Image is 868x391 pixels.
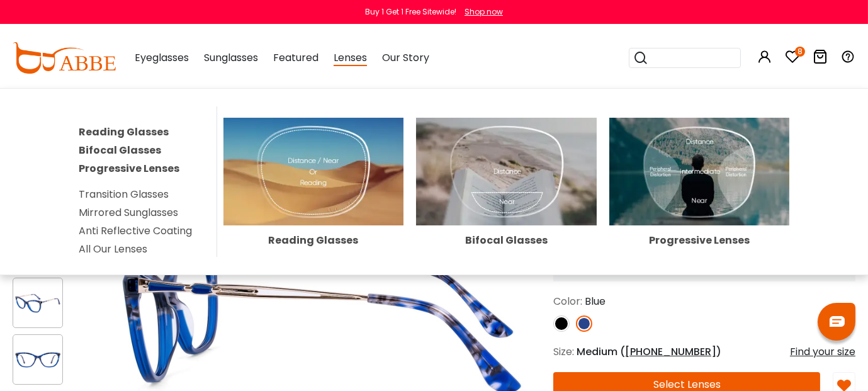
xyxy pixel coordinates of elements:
a: All Our Lenses [79,242,147,256]
div: Buy 1 Get 1 Free Sitewide! [365,6,456,18]
img: Bifocal Glasses [416,118,596,226]
a: Reading Glasses [223,164,403,246]
img: Regionent Blue Acetate , Metal Eyeglasses , SpringHinges , UniversalBridgeFit , clip-on Frames fr... [13,291,62,315]
span: Size: [553,344,574,359]
span: [PHONE_NUMBER] [625,344,716,359]
img: Regionent Blue Acetate , Metal Eyeglasses , SpringHinges , UniversalBridgeFit , clip-on Frames fr... [13,348,62,372]
a: Transition Glasses [79,187,169,201]
img: chat [830,316,845,327]
span: Our Story [382,50,429,65]
span: Sunglasses [204,50,258,65]
a: 8 [785,52,800,66]
i: 8 [795,47,805,57]
span: Lenses [334,50,367,66]
span: Medium ( ) [577,344,721,359]
span: Color: [553,294,582,309]
a: Progressive Lenses [609,164,789,246]
div: Reading Glasses [223,235,403,246]
span: Blue [585,294,606,309]
span: Featured [273,50,318,65]
a: Shop now [458,6,503,17]
img: Progressive Lenses [609,118,789,226]
div: Shop now [465,6,503,18]
a: Mirrored Sunglasses [79,205,178,220]
img: Reading Glasses [223,118,403,226]
div: Progressive Lenses [609,235,789,246]
a: Anti Reflective Coating [79,224,192,238]
img: abbeglasses.com [13,42,116,74]
div: Find your size [790,344,855,360]
a: Progressive Lenses [79,161,179,176]
a: Bifocal Glasses [79,143,161,157]
div: Bifocal Glasses [416,235,596,246]
a: Bifocal Glasses [416,164,596,246]
a: Reading Glasses [79,125,169,139]
span: Eyeglasses [135,50,189,65]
